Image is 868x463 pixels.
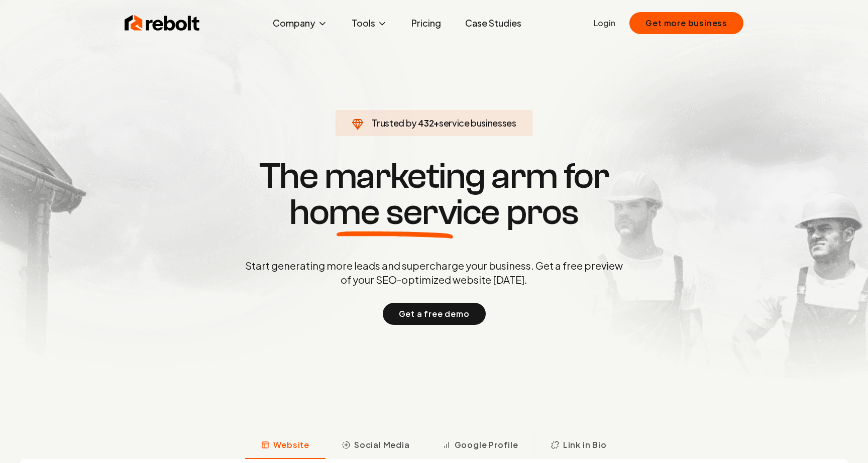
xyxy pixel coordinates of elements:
[243,259,625,287] p: Start generating more leads and supercharge your business. Get a free preview of your SEO-optimiz...
[245,433,325,459] button: Website
[325,433,426,459] button: Social Media
[457,13,529,33] a: Case Studies
[383,303,486,325] button: Get a free demo
[289,194,500,230] span: home service
[193,158,675,230] h1: The marketing arm for pros
[273,439,309,451] span: Website
[125,13,200,33] img: Rebolt Logo
[594,17,615,29] a: Login
[629,12,743,34] button: Get more business
[344,13,395,33] button: Tools
[563,439,607,451] span: Link in Bio
[534,433,623,459] button: Link in Bio
[403,13,449,33] a: Pricing
[433,117,439,129] span: +
[372,117,416,129] span: Trusted by
[426,433,534,459] button: Google Profile
[439,117,516,129] span: service businesses
[265,13,336,33] button: Company
[455,439,518,451] span: Google Profile
[418,116,433,130] span: 432
[354,439,410,451] span: Social Media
